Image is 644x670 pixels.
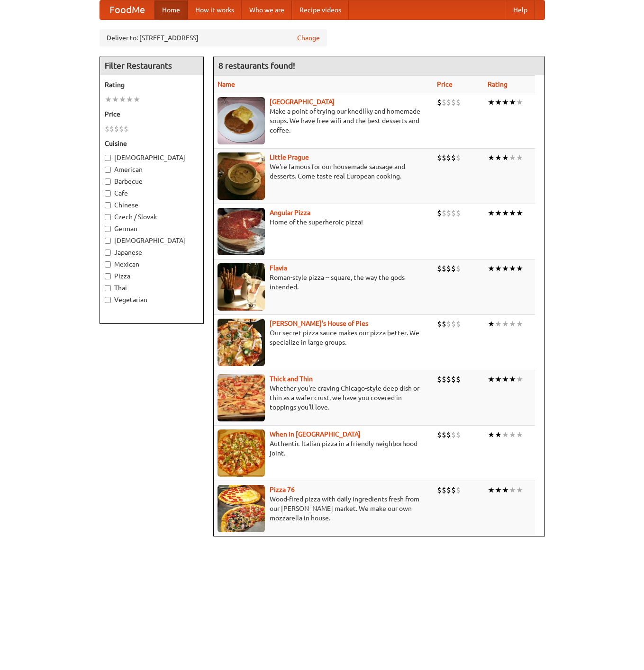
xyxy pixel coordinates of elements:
[437,263,442,274] li: $
[502,97,509,107] li: ★
[105,285,111,291] input: Thai
[456,152,461,163] li: $
[442,208,446,218] li: $
[451,97,456,107] li: $
[218,439,430,458] p: Authentic Italian pizza in a friendly neighborhood joint.
[506,0,535,19] a: Help
[100,56,203,75] h4: Filter Restaurants
[446,263,451,274] li: $
[495,319,502,329] li: ★
[451,485,456,495] li: $
[516,97,523,107] li: ★
[502,429,509,440] li: ★
[218,107,430,135] p: Make a point of trying our knedlíky and homemade soups. We have free wifi and the best desserts a...
[442,319,446,329] li: $
[105,214,111,220] input: Czech / Slovak
[516,263,523,274] li: ★
[218,162,430,181] p: We're famous for our housemade sausage and desserts. Come taste real European cooking.
[270,209,310,216] a: Angular Pizza
[270,375,313,383] a: Thick and Thin
[105,200,199,210] label: Chinese
[495,208,502,218] li: ★
[502,152,509,163] li: ★
[456,319,461,329] li: $
[488,429,495,440] li: ★
[105,273,111,279] input: Pizza
[442,97,446,107] li: $
[270,430,361,438] a: When in [GEOGRAPHIC_DATA]
[451,208,456,218] li: $
[495,485,502,495] li: ★
[105,224,199,233] label: German
[105,80,199,89] h5: Rating
[495,429,502,440] li: ★
[105,226,111,232] input: German
[456,429,461,440] li: $
[105,155,111,161] input: [DEMOGRAPHIC_DATA]
[509,208,516,218] li: ★
[488,80,508,88] a: Rating
[270,98,335,106] a: [GEOGRAPHIC_DATA]
[516,429,523,440] li: ★
[495,152,502,163] li: ★
[509,152,516,163] li: ★
[119,124,124,134] li: $
[218,80,235,88] a: Name
[456,97,461,107] li: $
[270,486,295,493] a: Pizza 76
[218,61,295,70] ng-pluralize: 8 restaurants found!
[437,485,442,495] li: $
[105,188,199,198] label: Cafe
[516,319,523,329] li: ★
[218,263,265,311] img: flavia.jpg
[105,248,199,257] label: Japanese
[456,263,461,274] li: $
[488,97,495,107] li: ★
[242,0,292,19] a: Who we are
[451,374,456,384] li: $
[218,152,265,200] img: littleprague.jpg
[218,97,265,144] img: czechpoint.jpg
[105,202,111,208] input: Chinese
[114,124,119,134] li: $
[502,374,509,384] li: ★
[124,124,128,134] li: $
[218,208,265,255] img: angular.jpg
[105,124,109,134] li: $
[446,208,451,218] li: $
[105,177,199,186] label: Barbecue
[105,283,199,293] label: Thai
[509,485,516,495] li: ★
[105,236,199,245] label: [DEMOGRAPHIC_DATA]
[297,33,320,43] a: Change
[437,152,442,163] li: $
[105,261,111,268] input: Mexican
[100,0,154,19] a: FoodMe
[218,429,265,477] img: wheninrome.jpg
[451,319,456,329] li: $
[105,295,199,304] label: Vegetarian
[105,167,111,173] input: American
[188,0,242,19] a: How it works
[270,153,309,161] a: Little Prague
[105,139,199,148] h5: Cuisine
[509,374,516,384] li: ★
[218,384,430,412] p: Whether you're craving Chicago-style deep dish or thin as a wafer crust, we have you covered in t...
[105,259,199,269] label: Mexican
[112,94,119,105] li: ★
[451,152,456,163] li: $
[488,485,495,495] li: ★
[446,97,451,107] li: $
[446,319,451,329] li: $
[516,374,523,384] li: ★
[105,238,111,244] input: [DEMOGRAPHIC_DATA]
[105,250,111,256] input: Japanese
[100,29,327,46] div: Deliver to: [STREET_ADDRESS]
[437,97,442,107] li: $
[437,429,442,440] li: $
